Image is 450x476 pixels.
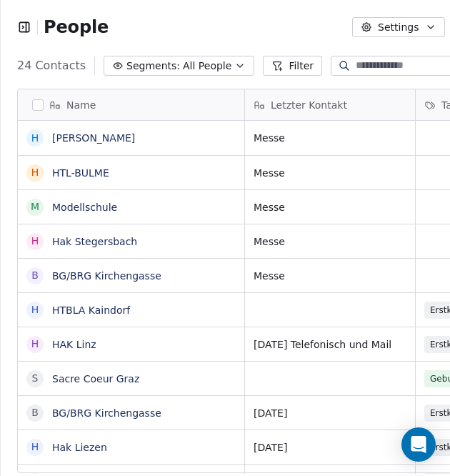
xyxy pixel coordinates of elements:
[52,270,161,282] a: BG/BRG Kirchengasse
[52,304,130,316] a: HTBLA Kaindorf
[32,371,39,386] div: S
[254,166,406,180] span: Messe
[254,406,406,420] span: [DATE]
[18,121,245,474] div: grid
[31,268,39,283] div: B
[52,407,161,419] a: BG/BRG Kirchengasse
[52,339,96,350] a: HAK Linz
[31,131,39,146] div: H
[18,89,244,120] div: Name
[31,234,39,249] div: H
[352,17,444,37] button: Settings
[31,337,39,352] div: H
[183,59,231,74] span: All People
[52,236,137,247] a: Hak Stegersbach
[401,427,436,462] div: Open Intercom Messenger
[254,337,406,352] span: [DATE] Telefonisch und Mail
[271,98,347,112] span: Letzter Kontakt
[52,167,109,179] a: HTL-BULME
[52,132,135,144] a: [PERSON_NAME]
[263,56,322,76] button: Filter
[254,269,406,283] span: Messe
[52,202,117,213] a: Modellschule
[31,302,39,317] div: H
[254,200,406,214] span: Messe
[126,59,180,74] span: Segments:
[17,57,86,74] span: 24 Contacts
[254,440,406,455] span: [DATE]
[31,405,39,420] div: B
[254,234,406,249] span: Messe
[31,440,39,455] div: H
[31,199,39,214] div: M
[44,16,109,38] span: People
[31,165,39,180] div: H
[254,131,406,145] span: Messe
[52,442,107,453] a: Hak Liezen
[66,98,96,112] span: Name
[52,373,139,385] a: Sacre Coeur Graz
[245,89,415,120] div: Letzter Kontakt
